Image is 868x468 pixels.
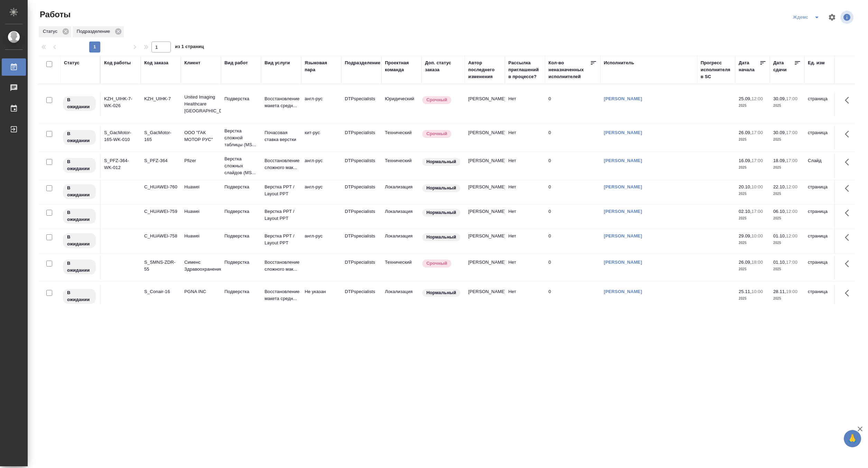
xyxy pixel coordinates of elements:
[381,154,422,178] td: Технический
[545,126,600,150] td: 0
[381,92,422,116] td: Юридический
[38,9,71,20] span: Работы
[804,229,844,253] td: страница
[341,180,381,204] td: DTPspecialists
[545,92,600,116] td: 0
[786,184,797,189] p: 12:00
[847,431,858,446] span: 🙏
[548,59,590,80] div: Кол-во неназначенных исполнителей
[144,288,177,295] div: S_Conair-16
[341,285,381,309] td: DTPspecialists
[301,92,341,116] td: англ-рус
[773,209,786,214] p: 06.10,
[144,95,177,102] div: KZH_UIHK-7
[67,158,92,172] p: В ожидании
[101,126,141,150] td: S_GacMotor-165-WK-010
[786,289,797,294] p: 19:00
[426,234,456,241] p: Нормальный
[184,233,218,240] p: Huawei
[43,28,60,35] p: Статус
[773,260,786,265] p: 01.10,
[773,130,786,135] p: 30.09,
[341,229,381,253] td: DTPspecialists
[604,184,642,189] a: [PERSON_NAME]
[505,255,545,280] td: Нет
[841,255,857,272] button: Здесь прячутся важные кнопки
[786,130,797,135] p: 17:00
[184,59,200,66] div: Клиент
[265,157,298,171] p: Восстановление сложного мак...
[265,184,298,197] p: Верстка PPT / Layout PPT
[67,260,92,274] p: В ожидании
[426,260,447,267] p: Срочный
[341,126,381,150] td: DTPspecialists
[505,229,545,253] td: Нет
[465,154,505,178] td: [PERSON_NAME]
[77,28,112,35] p: Подразделение
[773,158,786,163] p: 18.09,
[224,233,258,240] p: Подверстка
[773,164,801,171] p: 2025
[465,229,505,253] td: [PERSON_NAME]
[67,289,92,303] p: В ожидании
[144,184,177,190] div: C_HUAWEI-760
[786,96,797,101] p: 17:00
[505,285,545,309] td: Нет
[144,233,177,240] div: C_HUAWEI-758
[604,233,642,238] a: [PERSON_NAME]
[505,154,545,178] td: Нет
[381,205,422,229] td: Локализация
[739,102,766,109] p: 2025
[604,158,642,163] a: [PERSON_NAME]
[773,295,801,302] p: 2025
[426,158,456,165] p: Нормальный
[465,255,505,280] td: [PERSON_NAME]
[39,26,71,37] div: Статус
[184,259,218,273] p: Сименс Здравоохранение
[773,136,801,143] p: 2025
[804,154,844,178] td: Слайд
[739,59,759,73] div: Дата начала
[804,205,844,229] td: страница
[505,205,545,229] td: Нет
[62,95,96,112] div: Исполнитель назначен, приступать к работе пока рано
[67,209,92,223] p: В ожидании
[265,208,298,222] p: Верстка PPT / Layout PPT
[465,285,505,309] td: [PERSON_NAME]
[841,126,857,142] button: Здесь прячутся важные кнопки
[426,130,447,137] p: Срочный
[184,94,218,114] p: United Imaging Healthcare [GEOGRAPHIC_DATA]
[144,259,177,273] div: S_SMNS-ZDR-55
[545,285,600,309] td: 0
[224,208,258,215] p: Подверстка
[739,130,751,135] p: 26.09,
[824,9,840,26] span: Настроить таблицу
[301,180,341,204] td: англ-рус
[426,209,456,216] p: Нормальный
[786,233,797,238] p: 12:00
[101,92,141,116] td: KZH_UIHK-7-WK-026
[786,209,797,214] p: 12:00
[341,154,381,178] td: DTPspecialists
[604,260,642,265] a: [PERSON_NAME]
[144,59,168,66] div: Код заказа
[739,184,751,189] p: 20.10,
[841,180,857,197] button: Здесь прячутся важные кнопки
[773,215,801,222] p: 2025
[739,209,751,214] p: 02.10,
[804,126,844,150] td: страница
[751,233,763,238] p: 10:00
[804,180,844,204] td: страница
[465,205,505,229] td: [PERSON_NAME]
[604,59,634,66] div: Исполнитель
[804,255,844,280] td: страница
[62,259,96,275] div: Исполнитель назначен, приступать к работе пока рано
[67,130,92,144] p: В ожидании
[381,180,422,204] td: Локализация
[751,209,763,214] p: 17:00
[101,154,141,178] td: S_PFZ-364-WK-012
[67,234,92,247] p: В ожидании
[545,154,600,178] td: 0
[341,205,381,229] td: DTPspecialists
[62,208,96,224] div: Исполнитель назначен, приступать к работе пока рано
